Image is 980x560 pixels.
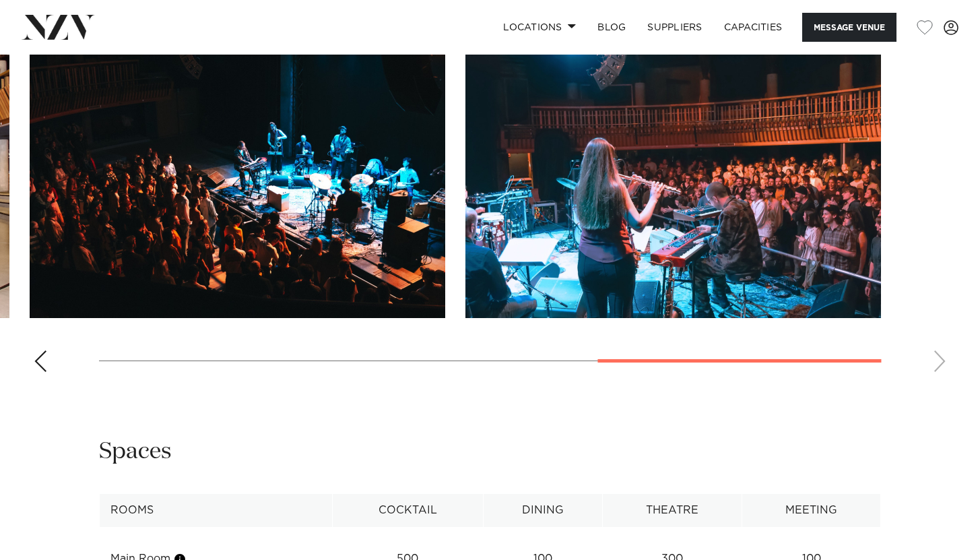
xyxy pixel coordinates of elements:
swiper-slide: 4 / 5 [30,13,445,318]
th: Theatre [603,494,742,527]
th: Cocktail [332,494,483,527]
a: Capacities [713,13,793,42]
swiper-slide: 5 / 5 [465,13,881,318]
th: Dining [483,494,602,527]
a: BLOG [587,13,636,42]
th: Rooms [100,494,333,527]
th: Meeting [742,494,881,527]
button: Message Venue [802,13,896,42]
a: SUPPLIERS [636,13,713,42]
img: nzv-logo.png [22,15,95,39]
a: Locations [492,13,587,42]
h2: Spaces [99,437,172,467]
